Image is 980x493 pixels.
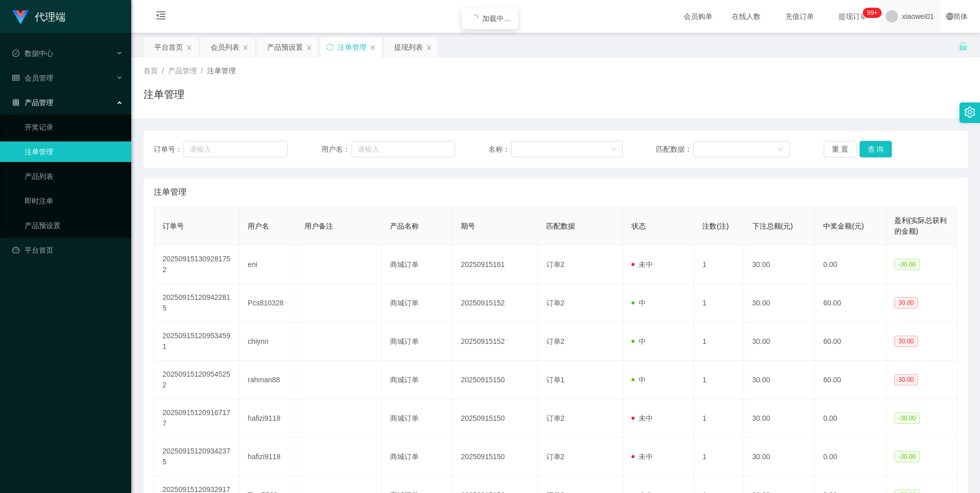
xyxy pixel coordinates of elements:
a: 产品列表 [25,166,123,187]
td: rahman88 [239,361,296,399]
span: 匹配数据： [656,144,693,155]
span: 下注总额(元) [752,222,793,230]
span: 订单号 [162,222,184,230]
input: 请输入 [183,141,288,157]
i: 图标: menu-fold [144,1,178,33]
td: 1 [694,399,744,438]
span: 会员管理 [12,74,53,82]
span: 产品管理 [168,67,197,75]
span: 未中 [631,414,653,422]
div: 提现列表 [394,37,423,57]
td: 20250915161 [453,245,538,284]
span: 在线人数 [727,13,766,20]
i: 图标: down [610,146,617,153]
i: 图标: global [946,13,953,20]
span: 注单管理 [154,186,187,198]
span: 注数(注) [702,222,728,230]
td: 1 [694,322,744,361]
td: hafizi9118 [239,438,296,476]
td: Pcs810328 [239,284,296,322]
a: 图标: dashboard平台首页 [12,240,123,260]
span: 订单1 [546,376,565,384]
span: 数据中心 [12,49,53,57]
span: 订单2 [546,337,565,345]
td: 20250915152 [453,322,538,361]
td: 1 [694,245,744,284]
span: 订单2 [546,414,565,422]
span: 订单2 [546,453,565,461]
td: 30.00 [744,245,815,284]
td: 20250915150 [453,399,538,438]
span: 订单2 [546,260,565,269]
td: 商城订单 [382,245,453,284]
i: 图标: unlock [958,42,968,51]
td: 30.00 [744,438,815,476]
button: 查 询 [860,141,892,157]
img: logo.9652507e.png [12,10,29,25]
td: 1 [694,284,744,322]
td: 202509151209342375 [154,438,239,476]
span: 产品名称 [390,222,419,230]
i: icon: loading [470,14,478,23]
span: 匹配数据 [546,222,575,230]
i: 图标: close [426,45,432,51]
h1: 注单管理 [144,87,185,102]
td: 202509151209422815 [154,284,239,322]
td: 1 [694,438,744,476]
td: 202509151309281752 [154,245,239,284]
span: 订单号： [154,144,183,155]
i: 图标: close [242,45,249,51]
td: 20250915150 [453,361,538,399]
td: 202509151209545252 [154,361,239,399]
div: 注单管理 [338,37,366,57]
span: 30.00 [894,374,918,385]
span: 盈利(实际总获利的金额) [894,216,947,235]
sup: 1204 [863,8,882,18]
a: 代理端 [12,12,66,20]
h1: 代理端 [35,1,66,33]
span: -30.00 [894,413,920,424]
td: 0.00 [815,438,886,476]
span: 中奖金额(元) [823,222,864,230]
td: 0.00 [815,399,886,438]
td: eni [239,245,296,284]
span: 期号 [461,222,475,230]
span: 30.00 [894,336,918,347]
span: 充值订单 [780,13,819,20]
td: 202509151209167177 [154,399,239,438]
td: 商城订单 [382,438,453,476]
span: 用户备注 [304,222,333,230]
span: 状态 [631,222,646,230]
span: 首页 [144,67,158,75]
span: 中 [631,337,646,345]
td: 商城订单 [382,322,453,361]
span: 用户名： [321,144,352,155]
i: 图标: close [306,45,312,51]
span: 产品管理 [12,98,53,107]
td: 1 [694,361,744,399]
span: 加载中... [482,14,510,23]
span: 订单2 [546,299,565,307]
td: 202509151209534591 [154,322,239,361]
td: 30.00 [744,322,815,361]
i: 图标: appstore-o [12,99,19,106]
td: 30.00 [744,399,815,438]
span: 名称： [488,144,511,155]
td: 30.00 [744,284,815,322]
span: 中 [631,376,646,384]
span: -30.00 [894,259,920,270]
td: 20250915152 [453,284,538,322]
span: 用户名 [248,222,269,230]
div: 平台首页 [154,37,183,57]
span: -30.00 [894,451,920,462]
span: 未中 [631,453,653,461]
i: 图标: down [778,146,784,153]
span: 注单管理 [207,67,236,75]
span: / [162,67,164,75]
div: 会员列表 [211,37,239,57]
td: 60.00 [815,322,886,361]
a: 即时注单 [25,191,123,211]
a: 开奖记录 [25,117,123,137]
td: 20250915150 [453,438,538,476]
span: 中 [631,299,646,307]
